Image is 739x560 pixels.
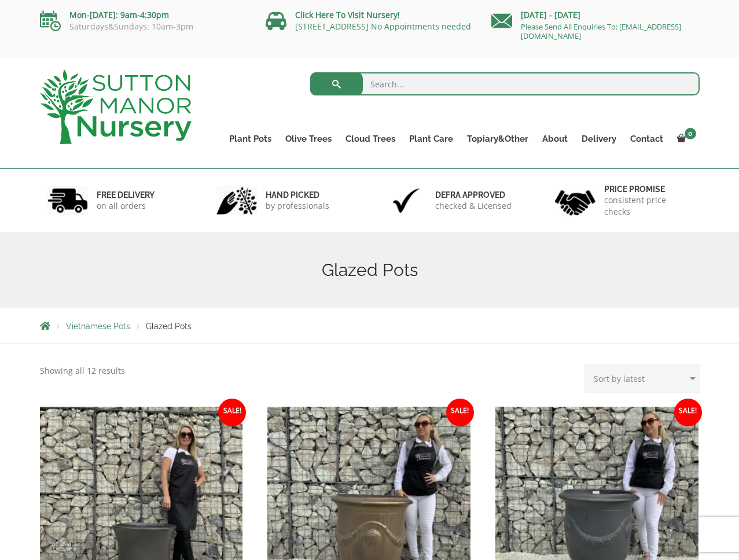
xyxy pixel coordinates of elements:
[295,21,471,32] a: [STREET_ADDRESS] No Appointments needed
[604,194,692,218] p: consistent price checks
[435,190,512,200] h6: Defra approved
[266,200,329,212] p: by professionals
[491,8,700,22] p: [DATE] - [DATE]
[266,190,329,200] h6: hand picked
[435,200,512,212] p: checked & Licensed
[218,399,246,426] span: Sale!
[216,186,257,215] img: 2.jpg
[604,184,692,194] h6: Price promise
[339,131,402,147] a: Cloud Trees
[40,321,700,330] nav: Breadcrumbs
[97,200,155,212] p: on all orders
[278,131,339,147] a: Olive Trees
[66,322,130,331] a: Vietnamese Pots
[623,131,670,147] a: Contact
[670,131,700,147] a: 0
[295,9,400,20] a: Click Here To Visit Nursery!
[555,183,595,218] img: 4.jpg
[40,260,700,281] h1: Glazed Pots
[584,364,700,393] select: Shop order
[685,128,696,139] span: 0
[40,69,192,144] img: logo
[222,131,278,147] a: Plant Pots
[40,364,125,378] p: Showing all 12 results
[40,22,248,31] p: Saturdays&Sundays: 10am-3pm
[97,190,155,200] h6: FREE DELIVERY
[535,131,575,147] a: About
[446,399,474,426] span: Sale!
[521,21,681,41] a: Please Send All Enquiries To: [EMAIL_ADDRESS][DOMAIN_NAME]
[146,322,192,331] span: Glazed Pots
[310,72,700,95] input: Search...
[40,8,248,22] p: Mon-[DATE]: 9am-4:30pm
[674,399,702,426] span: Sale!
[575,131,623,147] a: Delivery
[47,186,88,215] img: 1.jpg
[460,131,535,147] a: Topiary&Other
[386,186,427,215] img: 3.jpg
[402,131,460,147] a: Plant Care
